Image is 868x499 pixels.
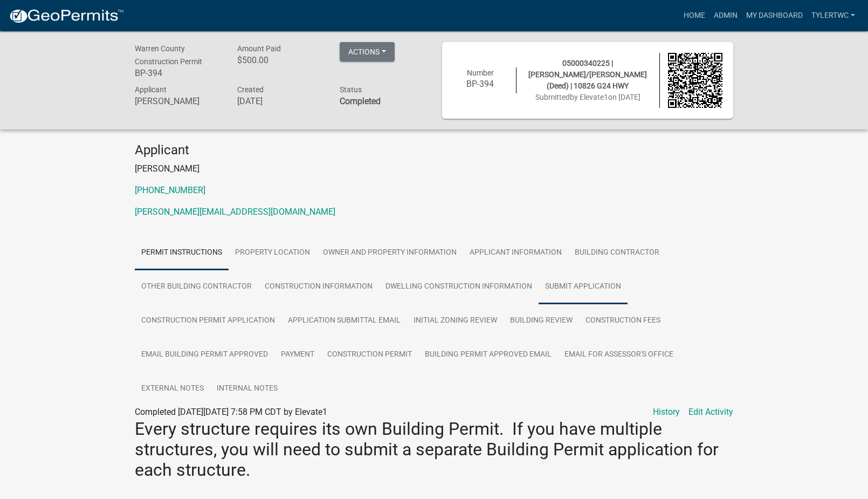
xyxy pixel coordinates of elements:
a: Application Submittal Email [281,304,407,338]
a: Email for Assessor's Office [558,338,680,372]
a: [PHONE_NUMBER] [135,185,205,195]
a: External Notes [135,372,210,406]
span: Status [340,85,362,94]
h6: [DATE] [237,96,323,106]
a: Permit Instructions [135,236,229,270]
a: Internal Notes [210,372,284,406]
a: Payment [274,338,321,372]
a: Applicant Information [463,236,568,270]
h6: [PERSON_NAME] [135,96,221,106]
a: History [653,406,680,419]
a: Submit Application [539,270,628,304]
span: 05000340225 | [PERSON_NAME]/[PERSON_NAME] (Deed) | 10826 G24 HWY [528,59,647,90]
h4: Applicant [135,142,733,158]
span: Submitted on [DATE] [535,93,640,101]
button: Actions [340,42,395,61]
a: Building Review [504,304,579,338]
span: Warren County Construction Permit [135,44,202,66]
span: Created [237,85,264,94]
a: Building Contractor [568,236,666,270]
a: TylerTWC [807,5,859,26]
a: Property Location [229,236,316,270]
a: Construction Information [258,270,379,304]
a: Owner and Property Information [316,236,463,270]
span: Completed [DATE][DATE] 7:58 PM CDT by Elevate1 [135,407,327,417]
h6: BP-394 [453,79,508,89]
a: Other Building Contractor [135,270,258,304]
a: Dwelling Construction Information [379,270,539,304]
a: Edit Activity [688,406,733,419]
h6: BP-394 [135,68,221,78]
a: Construction Permit [321,338,418,372]
span: Amount Paid [237,44,281,53]
a: [PERSON_NAME][EMAIL_ADDRESS][DOMAIN_NAME] [135,207,335,217]
strong: Completed [340,96,381,106]
h6: $500.00 [237,55,323,65]
span: Applicant [135,85,167,94]
a: Construction Permit Application [135,304,281,338]
p: [PERSON_NAME] [135,162,733,175]
a: Initial Zoning Review [407,304,504,338]
span: Number [467,69,494,77]
a: Construction Fees [579,304,667,338]
span: by Elevate1 [570,93,608,101]
a: Building Permit Approved Email [418,338,558,372]
a: Email Building Permit Approved [135,338,274,372]
a: Admin [709,5,742,26]
h2: Every structure requires its own Building Permit. If you have multiple structures, you will need ... [135,419,733,481]
a: Home [679,5,709,26]
a: My Dashboard [742,5,807,26]
img: QR code [668,53,723,108]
